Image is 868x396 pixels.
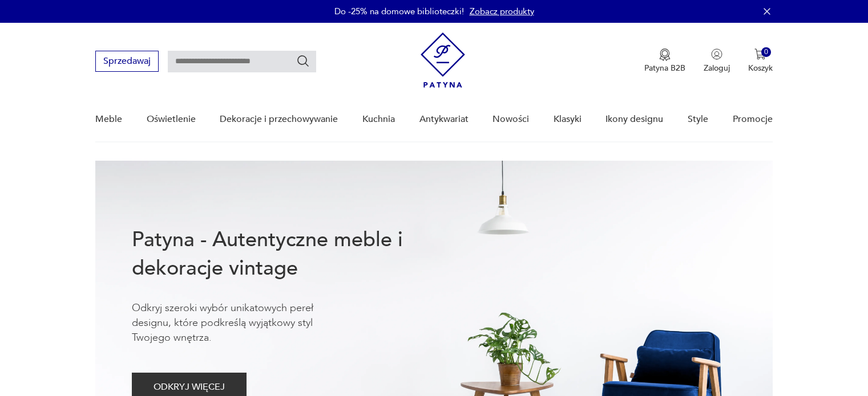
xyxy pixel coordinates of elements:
button: 0Koszyk [748,48,773,74]
p: Patyna B2B [644,63,685,74]
a: Dekoracje i przechowywanie [220,97,338,141]
a: Sprzedawaj [95,58,159,66]
a: Nowości [492,97,529,141]
h1: Patyna - Autentyczne meble i dekoracje vintage [132,226,440,283]
button: Szukaj [296,54,310,68]
img: Ikona medalu [659,48,671,61]
button: Sprzedawaj [95,51,159,72]
a: Klasyki [554,97,582,141]
a: Zobacz produkty [470,6,534,17]
img: Ikona koszyka [754,48,766,60]
p: Zaloguj [704,63,730,74]
button: Patyna B2B [644,48,685,74]
div: 0 [761,47,771,57]
button: Zaloguj [704,48,730,74]
img: Ikonka użytkownika [711,48,722,60]
a: Kuchnia [362,97,395,141]
a: Style [688,97,708,141]
p: Odkryj szeroki wybór unikatowych pereł designu, które podkreślą wyjątkowy styl Twojego wnętrza. [132,301,349,345]
a: Ikona medaluPatyna B2B [644,48,685,74]
a: Antykwariat [419,97,469,141]
a: Ikony designu [605,97,663,141]
p: Koszyk [748,63,773,74]
a: Promocje [733,97,773,141]
img: Patyna - sklep z meblami i dekoracjami vintage [421,32,465,88]
p: Do -25% na domowe biblioteczki! [334,6,464,17]
a: Meble [95,97,122,141]
a: ODKRYJ WIĘCEJ [132,384,247,392]
a: Oświetlenie [147,97,196,141]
